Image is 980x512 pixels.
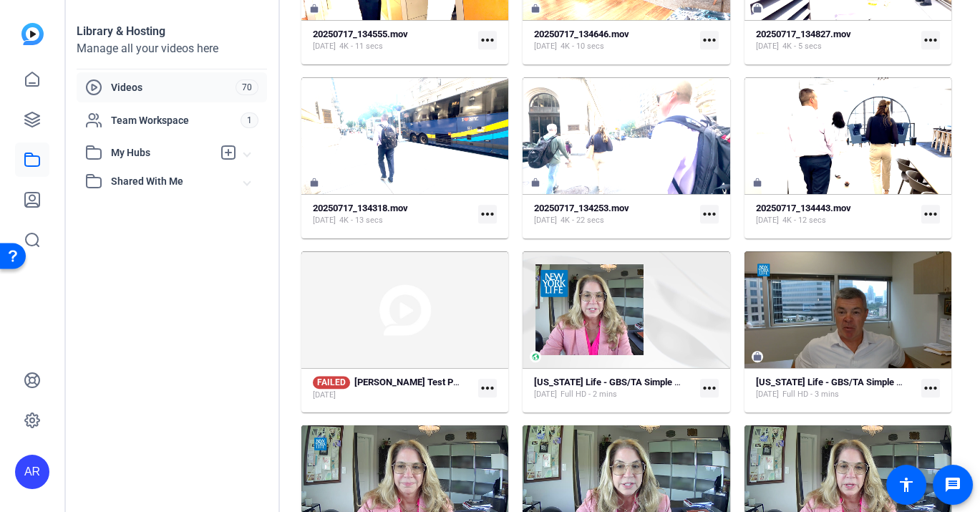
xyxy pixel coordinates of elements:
[77,167,267,195] mat-expansion-panel-header: Shared With Me
[756,29,916,52] a: 20250717_134827.mov[DATE]4K - 5 secs
[77,23,267,40] div: Library & Hosting
[782,215,826,226] span: 4K - 12 secs
[241,112,258,128] span: 1
[700,205,719,223] mat-icon: more_horiz
[313,215,336,226] span: [DATE]
[756,41,779,52] span: [DATE]
[534,41,557,52] span: [DATE]
[756,29,851,39] strong: 20250717_134827.mov
[534,389,557,400] span: [DATE]
[236,79,258,95] span: 70
[313,376,350,389] span: FAILED
[921,205,940,223] mat-icon: more_horiz
[478,379,497,397] mat-icon: more_horiz
[534,29,694,52] a: 20250717_134646.mov[DATE]4K - 10 secs
[478,205,497,223] mat-icon: more_horiz
[313,29,472,52] a: 20250717_134555.mov[DATE]4K - 11 secs
[534,215,557,226] span: [DATE]
[700,379,719,397] mat-icon: more_horiz
[354,377,477,387] strong: [PERSON_NAME] Test Project
[111,174,244,189] span: Shared With Me
[77,40,267,57] div: Manage all your videos here
[111,80,236,95] span: Videos
[313,390,336,401] span: [DATE]
[921,31,940,49] mat-icon: more_horiz
[561,41,604,52] span: 4K - 10 secs
[534,203,694,226] a: 20250717_134253.mov[DATE]4K - 22 secs
[921,379,940,397] mat-icon: more_horiz
[15,455,49,489] div: AR
[756,215,779,226] span: [DATE]
[534,203,629,213] strong: 20250717_134253.mov
[339,215,383,226] span: 4K - 13 secs
[534,29,629,39] strong: 20250717_134646.mov
[478,31,497,49] mat-icon: more_horiz
[313,203,472,226] a: 20250717_134318.mov[DATE]4K - 13 secs
[944,476,961,493] mat-icon: message
[313,29,408,39] strong: 20250717_134555.mov
[561,389,617,400] span: Full HD - 2 mins
[534,377,694,400] a: [US_STATE] Life - GBS/TA Simple (47936)[DATE]Full HD - 2 mins
[21,23,44,45] img: blue-gradient.svg
[700,31,719,49] mat-icon: more_horiz
[313,203,408,213] strong: 20250717_134318.mov
[756,203,851,213] strong: 20250717_134443.mov
[339,41,383,52] span: 4K - 11 secs
[111,145,213,160] span: My Hubs
[77,138,267,167] mat-expansion-panel-header: My Hubs
[313,376,472,401] a: FAILED[PERSON_NAME] Test Project[DATE]
[111,113,241,127] span: Team Workspace
[534,377,707,387] strong: [US_STATE] Life - GBS/TA Simple (47936)
[756,203,916,226] a: 20250717_134443.mov[DATE]4K - 12 secs
[756,377,916,400] a: [US_STATE] Life - GBS/TA Simple (47967)[DATE]Full HD - 3 mins
[782,41,822,52] span: 4K - 5 secs
[898,476,915,493] mat-icon: accessibility
[756,389,779,400] span: [DATE]
[561,215,604,226] span: 4K - 22 secs
[756,377,928,387] strong: [US_STATE] Life - GBS/TA Simple (47967)
[782,389,839,400] span: Full HD - 3 mins
[313,41,336,52] span: [DATE]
